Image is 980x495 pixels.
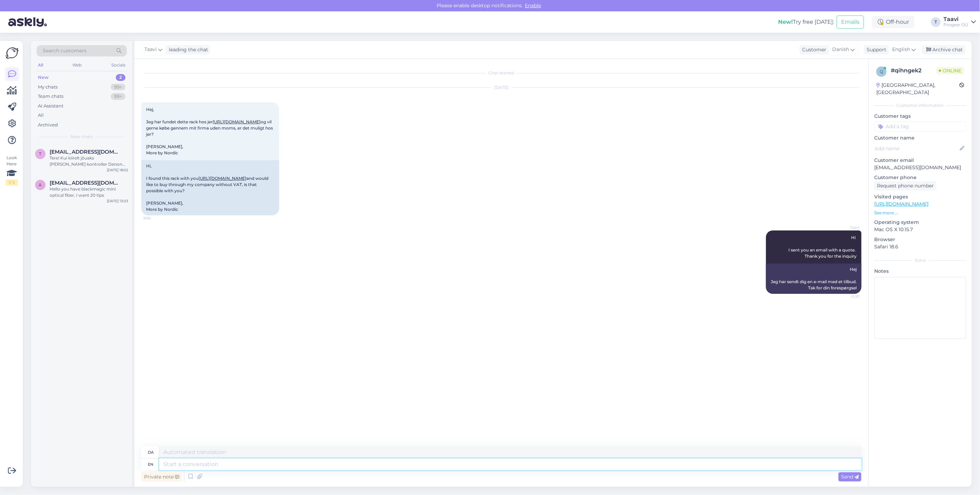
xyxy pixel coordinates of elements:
input: Add name [875,145,958,152]
a: [URL][DOMAIN_NAME] [198,176,246,181]
div: 99+ [111,84,125,91]
span: 17:27 [834,294,859,299]
div: [DATE] [141,84,861,91]
span: q [880,69,883,74]
div: [GEOGRAPHIC_DATA], [GEOGRAPHIC_DATA] [876,82,959,96]
span: English [892,46,910,53]
div: 2 [116,74,125,81]
p: [EMAIL_ADDRESS][DOMAIN_NAME] [874,164,966,171]
p: Safari 18.6 [874,243,966,250]
div: [DATE] 18:02 [107,167,128,173]
div: leading the chat [166,46,208,53]
span: Send [841,474,859,480]
div: Request phone number [874,181,937,190]
div: Customer information [874,102,966,109]
div: Hej Jeg har sendt dig en e-mail med et tilbud. Tak for din forespørgsel [766,264,861,294]
a: [URL][DOMAIN_NAME] [213,119,261,124]
div: Archived [38,122,58,128]
div: Off-hour [872,16,915,28]
span: a [39,182,42,187]
p: Visited pages [874,193,966,200]
p: Customer phone [874,174,966,181]
p: Customer name [874,134,966,142]
div: # qihngek2 [891,66,936,75]
div: T [931,17,941,27]
div: en [148,458,154,470]
div: Customer [799,46,826,53]
div: [DATE] 13:03 [107,198,128,204]
div: Try free [DATE]: [778,18,834,26]
div: Team chats [38,93,63,100]
div: Tere! Kui kiirelt jõuaks [PERSON_NAME] kontroller Denon SC LIVE 4? [50,155,128,167]
span: Search customers [43,47,86,54]
div: Chat started [141,70,861,76]
div: Support [864,46,886,53]
span: abdenourlarbi16hl@gmail.com [50,180,121,186]
span: thomashallik@gmail.com [50,149,121,155]
span: Hej, Jeg har fundet dette rack hos jer og vil gerne købe gennem mit firma uden moms, er det mulig... [146,107,274,155]
span: t [39,151,42,156]
p: Operating system [874,219,966,226]
div: Archive chat [922,45,966,54]
p: Notes [874,268,966,275]
span: Danish [832,46,849,53]
p: See more ... [874,210,966,216]
img: Askly Logo [6,47,19,60]
div: Progear OÜ [943,22,968,28]
a: [URL][DOMAIN_NAME] [874,201,928,207]
b: New! [778,19,793,25]
a: TaaviProgear OÜ [943,17,976,28]
div: Web [71,61,83,70]
span: Online [936,67,964,74]
span: Enable [523,2,543,9]
span: Taavi [834,225,859,230]
p: Customer tags [874,113,966,120]
div: Socials [110,61,127,70]
div: Look Here [6,155,18,186]
p: Mac OS X 10.15.7 [874,226,966,233]
input: Add a tag [874,121,966,132]
div: Extra [874,257,966,264]
div: 99+ [111,93,125,100]
div: Taavi [943,17,968,22]
div: Hello you have blackmagic mini optical fiber, I want 20 tips [50,186,128,198]
p: Browser [874,236,966,243]
div: AI Assistant [38,103,63,110]
p: Customer email [874,157,966,164]
div: Hi, I found this rack with you and would like to buy through my company without VAT, is that poss... [141,160,279,215]
span: Taavi [144,46,157,53]
button: Emails [837,16,864,29]
div: All [38,112,44,119]
div: My chats [38,84,58,91]
div: All [37,61,44,70]
div: da [148,446,154,458]
div: 1 / 3 [6,179,18,186]
span: 9:58 [143,216,169,221]
span: New chats [71,134,93,140]
div: Private note [141,472,182,482]
div: New [38,74,49,81]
